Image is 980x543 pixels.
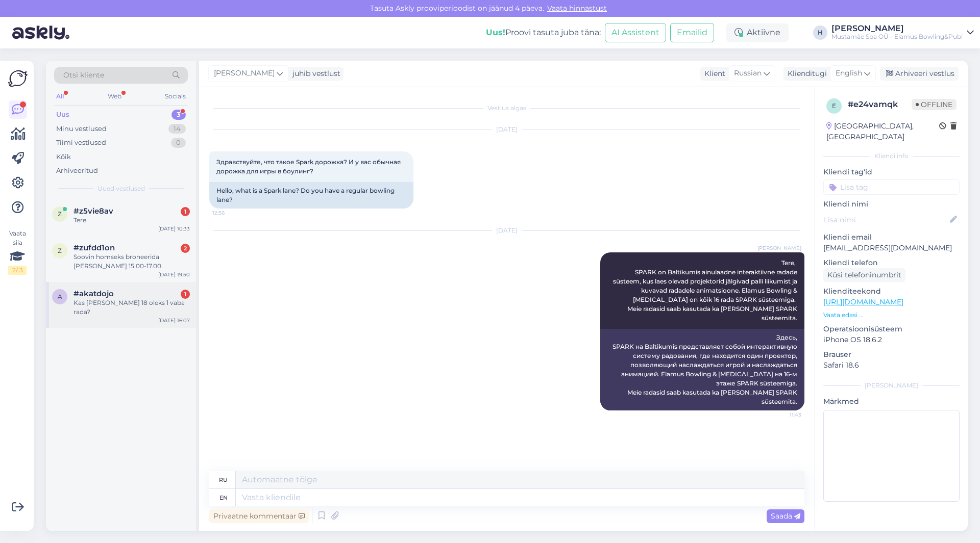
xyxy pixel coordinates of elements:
div: Kõik [56,152,71,162]
div: Soovin homseks broneerida [PERSON_NAME] 15.00-17.00. [73,252,190,271]
div: Uus [56,110,69,120]
span: English [836,68,862,79]
p: Vaata edasi ... [823,311,960,320]
span: #zufdd1on [73,243,115,252]
img: Askly Logo [8,69,28,88]
a: [URL][DOMAIN_NAME] [823,297,903,306]
span: a [58,293,62,300]
div: # e24vamqk [848,98,912,111]
div: Arhiveeritud [56,166,98,176]
div: Tiimi vestlused [56,138,106,148]
p: Operatsioonisüsteem [823,324,960,334]
div: Privaatne kommentaar [209,509,309,523]
div: 3 [171,110,186,120]
div: Tere [73,216,190,225]
div: [DATE] 19:50 [158,271,190,278]
p: [EMAIL_ADDRESS][DOMAIN_NAME] [823,243,960,253]
div: Web [106,90,124,103]
span: Saada [771,511,800,521]
div: Vaata siia [8,229,27,275]
div: [PERSON_NAME] [823,381,960,390]
div: Arhiveeri vestlus [880,67,959,81]
div: Vestlus algas [209,104,804,113]
div: en [219,489,228,506]
a: Vaata hinnastust [544,4,610,13]
div: Küsi telefoninumbrit [823,268,905,282]
span: z [58,247,62,254]
span: Offline [912,99,957,110]
div: Proovi tasuta juba täna: [486,27,601,39]
div: Klienditugi [783,68,827,79]
p: Brauser [823,349,960,360]
span: [PERSON_NAME] [214,68,275,79]
input: Lisa tag [823,179,960,195]
span: Tere, SPARK on Baltikumis ainulaadne interaktiivne radade süsteem, kus laes olevad projektorid jä... [613,259,799,322]
div: 1 [181,207,190,216]
p: Kliendi nimi [823,199,960,210]
span: z [58,210,62,218]
div: Aktiivne [726,23,789,42]
p: Klienditeekond [823,286,960,297]
div: [DATE] 10:33 [158,225,190,232]
a: [PERSON_NAME]Mustamäe Spa OÜ - Elamus Bowling&Pubi [831,24,974,41]
div: H [813,25,827,40]
div: Socials [163,90,188,103]
p: iPhone OS 18.6.2 [823,334,960,345]
div: Minu vestlused [56,124,107,134]
button: AI Assistent [605,23,666,42]
div: [DATE] [209,226,804,235]
div: Mustamäe Spa OÜ - Elamus Bowling&Pubi [831,33,963,41]
span: #akatdojo [73,289,114,298]
div: 2 [181,244,190,253]
div: [DATE] [209,125,804,134]
span: Otsi kliente [63,70,104,81]
div: Kas [PERSON_NAME] 18 oleks 1 vaba rada? [73,298,190,317]
span: Uued vestlused [97,184,145,193]
span: [PERSON_NAME] [757,244,801,252]
div: Klient [700,68,725,79]
p: Märkmed [823,396,960,407]
div: All [54,90,66,103]
span: #z5vie8av [73,206,113,216]
div: 1 [181,290,190,299]
b: Uus! [486,28,505,37]
span: e [832,102,836,110]
span: 11:43 [763,411,801,419]
div: Здесь, SPARK на Baltikumis представляет собой интерактивную систему радования, где находится один... [600,329,804,410]
input: Lisa nimi [824,214,948,225]
div: 14 [168,124,186,134]
div: [PERSON_NAME] [831,24,963,33]
div: Kliendi info [823,151,960,161]
p: Safari 18.6 [823,360,960,371]
p: Kliendi telefon [823,257,960,268]
div: 0 [171,138,186,148]
div: Hello, what is a Spark lane? Do you have a regular bowling lane? [209,182,413,209]
p: Kliendi tag'id [823,167,960,177]
span: Здравствуйте, что такое Spark дорожка? И у вас обычная дорожка для игры в боулинг? [216,158,402,175]
span: 12:56 [212,209,251,217]
div: 2 / 3 [8,266,27,275]
div: ru [219,471,228,488]
span: Russian [734,68,762,79]
div: juhib vestlust [288,68,340,79]
p: Kliendi email [823,232,960,243]
div: [DATE] 16:07 [158,317,190,324]
div: [GEOGRAPHIC_DATA], [GEOGRAPHIC_DATA] [826,121,939,142]
button: Emailid [670,23,714,42]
